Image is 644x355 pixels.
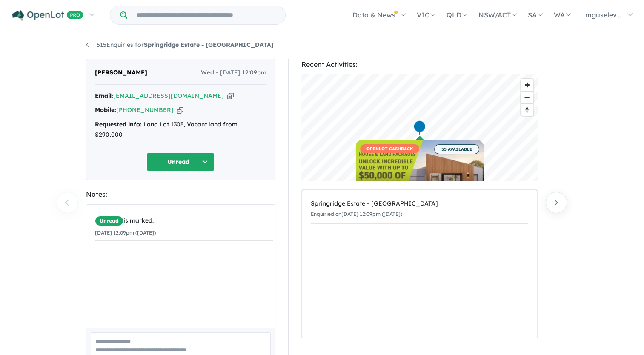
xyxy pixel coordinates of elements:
[201,68,266,78] span: Wed - [DATE] 12:09pm
[521,104,533,116] span: Reset bearing to north
[434,144,479,154] span: 35 AVAILABLE
[95,216,273,226] div: is marked.
[311,195,528,224] a: Springridge Estate - [GEOGRAPHIC_DATA]Enquiried on[DATE] 12:09pm ([DATE])
[311,199,528,209] div: Springridge Estate - [GEOGRAPHIC_DATA]
[585,11,621,19] span: mguselev...
[146,153,215,171] button: Unread
[86,41,274,49] a: 515Enquiries forSpringridge Estate - [GEOGRAPHIC_DATA]
[301,59,538,70] div: Recent Activities:
[227,92,234,100] button: Copy
[144,41,274,49] strong: Springridge Estate - [GEOGRAPHIC_DATA]
[116,106,174,114] a: [PHONE_NUMBER]
[86,40,558,50] nav: breadcrumb
[95,106,116,114] strong: Mobile:
[12,10,83,21] img: Openlot PRO Logo White
[177,106,183,115] button: Copy
[521,91,533,103] button: Zoom out
[95,68,147,78] span: [PERSON_NAME]
[360,144,419,153] span: OPENLOT CASHBACK
[129,6,283,24] input: Try estate name, suburb, builder or developer
[95,120,266,140] div: Land Lot 1303, Vacant land from $290,000
[521,79,533,91] button: Zoom in
[95,216,123,226] span: Unread
[95,92,113,100] strong: Email:
[95,120,142,128] strong: Requested info:
[356,140,484,204] a: OPENLOT CASHBACK 35 AVAILABLE
[311,211,402,217] small: Enquiried on [DATE] 12:09pm ([DATE])
[95,229,156,236] small: [DATE] 12:09pm ([DATE])
[113,92,224,100] a: [EMAIL_ADDRESS][DOMAIN_NAME]
[521,103,533,116] button: Reset bearing to north
[413,120,426,136] div: Map marker
[301,74,538,181] canvas: Map
[86,189,275,200] div: Notes:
